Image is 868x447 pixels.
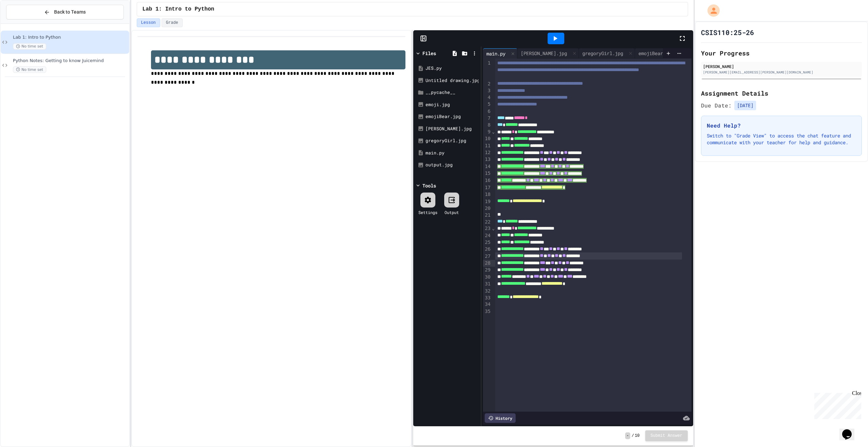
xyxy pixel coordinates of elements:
div: 19 [483,198,491,205]
div: main.py [483,50,509,57]
div: 24 [483,232,491,239]
div: 10 [483,135,491,142]
div: 13 [483,156,491,163]
div: 33 [483,295,491,301]
span: Fold line [491,226,495,231]
div: 8 [483,122,491,129]
div: gregoryGirl.jpg [425,137,479,144]
div: 22 [483,219,491,226]
div: emojiBear.jpg [425,113,479,120]
h1: CSIS110:25-26 [701,28,754,37]
div: gregoryGirl.jpg [579,50,627,57]
h2: Assignment Details [701,88,862,98]
h2: Your Progress [701,48,862,58]
span: 10 [635,433,639,438]
div: [PERSON_NAME].jpg [517,48,579,59]
div: 29 [483,267,491,274]
div: Untitled drawing.jpg [425,77,479,84]
iframe: chat widget [812,390,861,419]
div: 26 [483,246,491,253]
div: emoji.jpg [425,101,479,108]
div: 23 [483,225,491,232]
div: [PERSON_NAME] [703,63,860,69]
div: 4 [483,94,491,101]
div: output.jpg [425,162,479,168]
span: [DATE] [734,101,756,110]
div: 9 [483,129,491,135]
div: 16 [483,177,491,184]
div: 35 [483,308,491,315]
div: 20 [483,205,491,212]
div: My Account [700,3,721,18]
div: Tools [422,182,436,189]
div: 5 [483,101,491,108]
div: 28 [483,260,491,267]
button: Lesson [137,18,160,27]
span: Lab 1: Intro to Python [143,5,214,13]
span: Python Notes: Getting to know Juicemind [13,58,128,64]
p: Switch to "Grade View" to access the chat feature and communicate with your teacher for help and ... [707,132,856,146]
div: 25 [483,239,491,246]
span: Lab 1: Intro to Python [13,35,128,40]
div: gregoryGirl.jpg [579,48,635,59]
span: Fold line [491,129,495,134]
div: 21 [483,212,491,219]
div: 32 [483,288,491,295]
div: emojiBear.jpg [635,50,677,57]
button: Submit Answer [645,430,688,441]
div: JES.py [425,65,479,72]
div: 15 [483,170,491,177]
div: Output [445,209,459,215]
span: No time set [13,66,46,73]
div: 17 [483,184,491,192]
span: Back to Teams [54,9,86,16]
iframe: chat widget [839,420,861,440]
span: - [625,432,630,439]
div: 3 [483,87,491,94]
span: / [632,433,634,438]
div: 6 [483,108,491,115]
div: 30 [483,274,491,281]
div: [PERSON_NAME][EMAIL_ADDRESS][PERSON_NAME][DOMAIN_NAME] [703,70,860,75]
span: No time set [13,43,46,50]
div: emojiBear.jpg [635,48,686,59]
div: 7 [483,115,491,122]
div: 34 [483,301,491,308]
div: main.py [425,150,479,156]
div: [PERSON_NAME].jpg [517,50,570,57]
div: 2 [483,81,491,87]
div: 27 [483,253,491,260]
div: Chat with us now!Close [3,3,47,43]
div: 14 [483,163,491,170]
div: Settings [418,209,437,215]
div: 1 [483,60,491,81]
span: Due Date: [701,101,732,110]
div: __pycache__ [425,89,479,96]
button: Grade [162,18,183,27]
div: 18 [483,191,491,198]
button: Back to Teams [6,5,124,19]
div: Files [422,50,436,57]
div: 12 [483,149,491,156]
div: main.py [483,48,517,59]
div: History [485,413,516,423]
span: Submit Answer [651,433,683,438]
div: 11 [483,143,491,149]
h3: Need Help? [707,121,856,130]
div: 31 [483,281,491,287]
div: [PERSON_NAME].jpg [425,126,479,132]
